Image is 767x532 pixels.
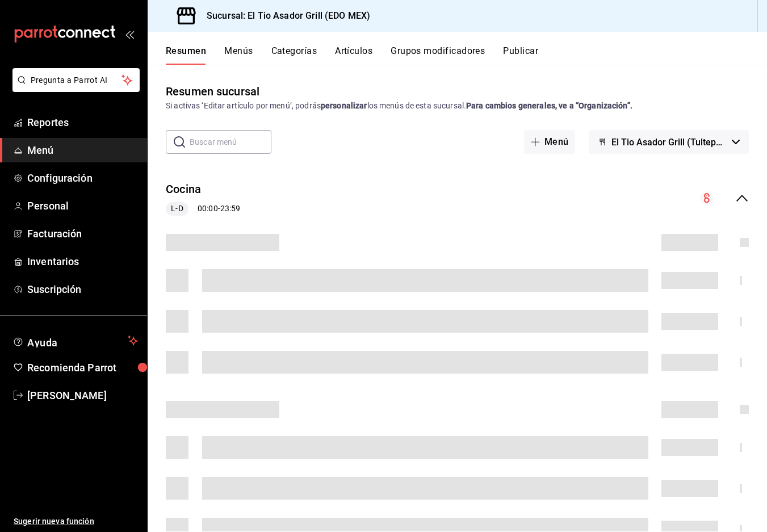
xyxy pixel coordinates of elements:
[27,143,138,158] span: Menú
[589,130,749,154] button: El Tio Asador Grill (Tultepec)
[27,170,138,186] span: Configuración
[335,45,372,65] button: Artículos
[148,172,767,225] div: collapse-menu-row
[391,45,485,65] button: Grupos modificadores
[27,226,138,241] span: Facturación
[166,45,206,65] button: Resumen
[27,115,138,130] span: Reportes
[14,516,138,527] span: Sugerir nueva función
[27,198,138,213] span: Personal
[166,45,767,65] div: navigation tabs
[503,45,538,65] button: Publicar
[271,45,317,65] button: Categorías
[125,30,134,39] button: open_drawer_menu
[166,202,240,216] div: 00:00 - 23:59
[166,181,201,198] button: Cocina
[27,360,138,375] span: Recomienda Parrot
[224,45,253,65] button: Menús
[466,101,632,110] strong: Para cambios generales, ve a “Organización”.
[198,9,370,23] h3: Sucursal: El Tio Asador Grill (EDO MEX)
[31,74,122,86] span: Pregunta a Parrot AI
[166,203,187,215] span: L-D
[27,334,123,347] span: Ayuda
[611,137,727,148] span: El Tio Asador Grill (Tultepec)
[8,82,140,94] a: Pregunta a Parrot AI
[12,68,140,92] button: Pregunta a Parrot AI
[27,254,138,269] span: Inventarios
[166,83,259,100] div: Resumen sucursal
[27,282,138,297] span: Suscripción
[27,388,138,403] span: [PERSON_NAME]
[524,130,576,154] button: Menú
[321,101,367,110] strong: personalizar
[190,131,271,153] input: Buscar menú
[166,100,749,112] div: Si activas ‘Editar artículo por menú’, podrás los menús de esta sucursal.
